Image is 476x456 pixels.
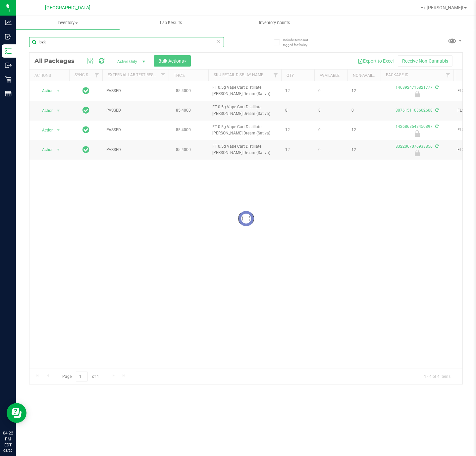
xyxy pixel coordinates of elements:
a: Inventory Counts [223,16,327,30]
inline-svg: Inventory [5,48,12,54]
p: 04:22 PM EDT [3,430,13,448]
span: Hi, [PERSON_NAME]! [420,5,463,10]
span: Lab Results [151,20,191,26]
span: Inventory Counts [250,20,299,26]
inline-svg: Inbound [5,33,12,40]
span: [GEOGRAPHIC_DATA] [45,5,90,11]
a: Lab Results [120,16,223,30]
a: Inventory [16,16,120,30]
inline-svg: Analytics [5,19,12,26]
span: Clear [216,37,221,46]
inline-svg: Reports [5,90,12,97]
inline-svg: Retail [5,76,12,83]
span: Inventory [16,20,120,26]
span: Include items not tagged for facility [283,37,316,47]
iframe: Resource center [7,403,26,423]
inline-svg: Outbound [5,62,12,69]
input: Search Package ID, Item Name, SKU, Lot or Part Number... [29,37,224,47]
p: 08/20 [3,448,13,453]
